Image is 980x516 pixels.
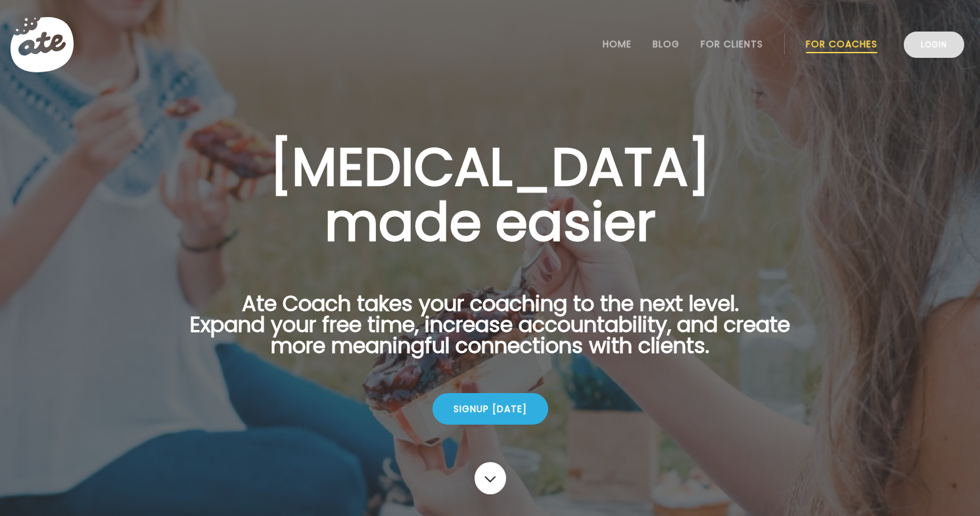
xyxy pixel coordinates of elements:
[806,39,877,49] a: For Coaches
[603,39,632,49] a: Home
[170,293,811,372] p: Ate Coach takes your coaching to the next level. Expand your free time, increase accountability, ...
[170,139,811,250] h1: [MEDICAL_DATA] made easier
[653,39,680,49] a: Blog
[432,393,548,425] div: Signup [DATE]
[904,32,964,58] a: Login
[701,39,763,49] a: For Clients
